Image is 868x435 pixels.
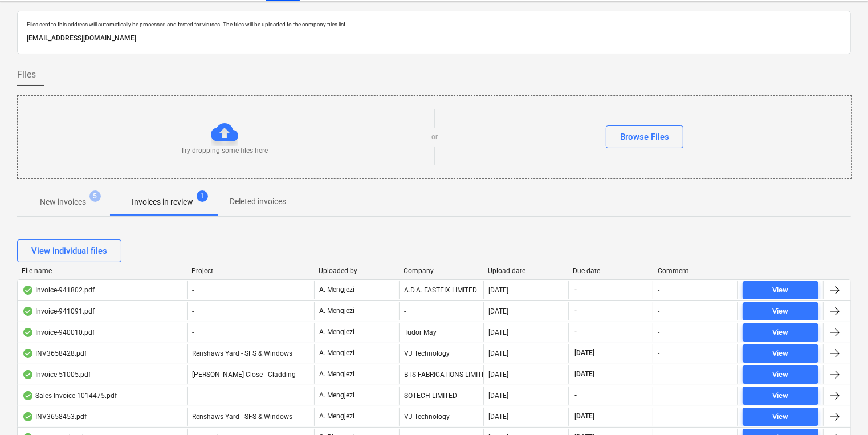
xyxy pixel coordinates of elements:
[319,267,394,275] div: Uploaded by
[743,344,818,363] button: View
[743,408,818,426] button: View
[573,369,596,379] span: [DATE]
[319,306,354,316] p: A. Mengjezi
[431,132,438,142] p: or
[658,392,659,400] div: -
[197,190,208,202] span: 1
[488,371,508,379] div: [DATE]
[399,323,484,342] div: Tudor May
[743,365,818,384] button: View
[488,392,508,400] div: [DATE]
[22,370,34,379] div: OCR finished
[399,408,484,426] div: VJ Technology
[22,328,95,337] div: Invoice-940010.pdf
[319,369,354,379] p: A. Mengjezi
[22,391,34,400] div: OCR finished
[658,413,659,421] div: -
[573,306,578,316] span: -
[191,267,309,275] div: Project
[22,412,34,421] div: OCR finished
[488,413,508,421] div: [DATE]
[17,95,852,179] div: Try dropping some files hereorBrowse Files
[658,371,659,379] div: -
[658,349,659,357] div: -
[22,370,91,379] div: Invoice 51005.pdf
[573,267,649,275] div: Due date
[192,286,194,294] span: -
[573,348,596,358] span: [DATE]
[181,146,268,156] p: Try dropping some files here
[192,328,194,336] span: -
[773,305,789,318] div: View
[743,302,818,320] button: View
[31,243,107,258] div: View individual files
[22,286,95,295] div: Invoice-941802.pdf
[658,286,659,294] div: -
[573,285,578,295] span: -
[404,267,479,275] div: Company
[319,391,354,400] p: A. Mengjezi
[27,21,841,28] p: Files sent to this address will automatically be processed and tested for viruses. The files will...
[319,348,354,358] p: A. Mengjezi
[743,281,818,299] button: View
[22,307,34,316] div: OCR finished
[606,125,683,148] button: Browse Files
[399,387,484,405] div: SOTECH LIMITED
[488,267,564,275] div: Upload date
[22,349,87,358] div: INV3658428.pdf
[22,412,87,421] div: INV3658453.pdf
[22,267,182,275] div: File name
[573,412,596,421] span: [DATE]
[27,32,841,44] p: [EMAIL_ADDRESS][DOMAIN_NAME]
[192,307,194,315] span: -
[192,349,292,357] span: Renshaws Yard - SFS & Windows
[773,410,789,424] div: View
[22,328,34,337] div: OCR finished
[488,328,508,336] div: [DATE]
[40,196,86,208] p: New invoices
[399,365,484,384] div: BTS FABRICATIONS LIMITED
[22,286,34,295] div: OCR finished
[573,327,578,337] span: -
[17,68,36,82] span: Files
[620,129,669,144] div: Browse Files
[230,196,286,208] p: Deleted invoices
[773,389,789,403] div: View
[773,347,789,360] div: View
[17,239,121,262] button: View individual files
[658,267,733,275] div: Comment
[399,344,484,363] div: VJ Technology
[488,286,508,294] div: [DATE]
[658,328,659,336] div: -
[811,380,868,435] iframe: Chat Widget
[488,349,508,357] div: [DATE]
[319,412,354,421] p: A. Mengjezi
[319,285,354,295] p: A. Mengjezi
[743,387,818,405] button: View
[132,196,193,208] p: Invoices in review
[773,368,789,381] div: View
[22,349,34,358] div: OCR finished
[192,413,292,421] span: Renshaws Yard - SFS & Windows
[658,307,659,315] div: -
[399,281,484,299] div: A.D.A. FASTFIX LIMITED
[399,302,484,320] div: -
[22,307,95,316] div: Invoice-941091.pdf
[22,391,117,400] div: Sales Invoice 1014475.pdf
[89,190,101,202] span: 5
[773,284,789,297] div: View
[743,323,818,342] button: View
[192,371,296,379] span: Newton Close - Cladding
[773,326,789,339] div: View
[488,307,508,315] div: [DATE]
[573,391,578,400] span: -
[319,327,354,337] p: A. Mengjezi
[192,392,194,400] span: -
